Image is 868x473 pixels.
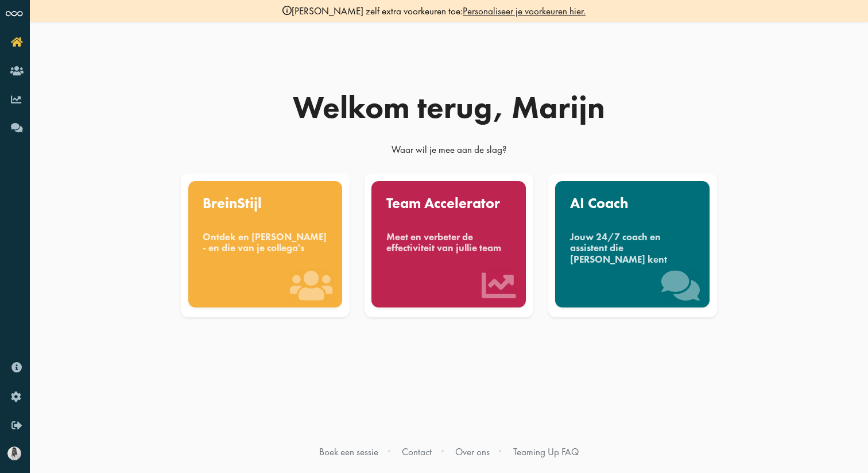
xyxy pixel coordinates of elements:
div: Team Accelerator [386,196,511,211]
div: Jouw 24/7 coach en assistent die [PERSON_NAME] kent [570,232,695,265]
div: Meet en verbeter de effectiviteit van jullie team [386,232,511,254]
div: Welkom terug, Marijn [173,92,724,123]
a: Team Accelerator Meet en verbeter de effectiviteit van jullie team [362,174,536,317]
img: info-black.svg [282,6,292,15]
div: Ontdek en [PERSON_NAME] - en die van je collega's [203,232,328,254]
a: Personaliseer je voorkeuren hier. [463,5,586,17]
a: Over ons [455,445,490,458]
div: AI Coach [570,196,695,211]
a: Teaming Up FAQ [513,445,579,458]
a: AI Coach Jouw 24/7 coach en assistent die [PERSON_NAME] kent [545,174,719,317]
a: Boek een sessie [319,445,378,458]
div: BreinStijl [203,196,328,211]
a: Contact [402,445,432,458]
a: BreinStijl Ontdek en [PERSON_NAME] - en die van je collega's [179,174,352,317]
div: Waar wil je mee aan de slag? [173,143,724,161]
